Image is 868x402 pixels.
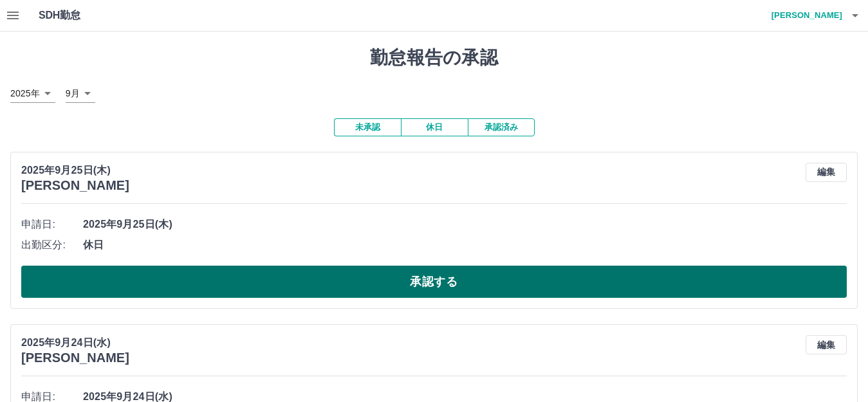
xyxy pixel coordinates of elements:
span: 2025年9月25日(木) [83,217,847,232]
h3: [PERSON_NAME] [21,178,129,193]
button: 編集 [806,163,847,182]
p: 2025年9月24日(水) [21,335,129,351]
span: 申請日: [21,217,83,232]
p: 2025年9月25日(木) [21,163,129,178]
h3: [PERSON_NAME] [21,351,129,365]
div: 9月 [66,84,95,103]
h1: 勤怠報告の承認 [10,47,858,69]
div: 2025年 [10,84,55,103]
button: 未承認 [334,118,401,136]
button: 承認済み [468,118,535,136]
button: 承認する [21,266,847,298]
button: 編集 [806,335,847,354]
span: 休日 [83,237,847,253]
button: 休日 [401,118,468,136]
span: 出勤区分: [21,237,83,253]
